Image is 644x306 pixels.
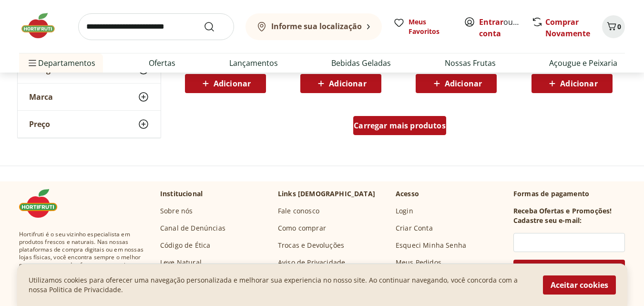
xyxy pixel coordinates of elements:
[479,17,532,39] a: Criar conta
[160,258,202,267] a: Leve Natural
[160,223,225,233] a: Canal de Denúncias
[300,74,381,93] button: Adicionar
[396,223,433,233] a: Criar Conta
[271,21,362,32] b: Informe sua localização
[560,80,597,87] span: Adicionar
[393,17,452,36] a: Meus Favoritos
[19,231,145,284] span: Hortifruti é o seu vizinho especialista em produtos frescos e naturais. Nas nossas plataformas de...
[78,13,234,40] input: search
[27,52,95,74] span: Departamentos
[353,116,446,139] a: Carregar mais produtos
[149,57,175,69] a: Ofertas
[617,22,621,31] span: 0
[29,275,532,295] p: Utilizamos cookies para oferecer uma navegação personalizada e melhorar sua experiencia no nosso ...
[27,52,38,74] button: Menu
[396,241,466,250] a: Esqueci Minha Senha
[396,206,413,216] a: Login
[160,241,210,250] a: Código de Ética
[549,57,617,69] a: Açougue e Peixaria
[513,260,625,283] button: Cadastrar
[160,206,193,216] a: Sobre nós
[278,189,375,199] p: Links [DEMOGRAPHIC_DATA]
[18,84,161,110] button: Marca
[229,57,278,69] a: Lançamentos
[29,92,53,102] span: Marca
[214,80,251,87] span: Adicionar
[513,206,612,216] h3: Receba Ofertas e Promoções!
[543,275,616,295] button: Aceitar cookies
[329,80,366,87] span: Adicionar
[160,189,203,199] p: Institucional
[29,119,50,129] span: Preço
[416,74,497,93] button: Adicionar
[396,189,419,199] p: Acesso
[185,74,266,93] button: Adicionar
[479,16,521,39] span: ou
[445,57,496,69] a: Nossas Frutas
[18,111,161,137] button: Preço
[278,241,344,250] a: Trocas e Devoluções
[513,189,625,199] p: Formas de pagamento
[278,258,345,267] a: Aviso de Privacidade
[396,258,441,267] a: Meus Pedidos
[278,223,326,233] a: Como comprar
[278,206,319,216] a: Fale conosco
[354,122,446,129] span: Carregar mais produtos
[19,189,67,218] img: Hortifruti
[409,17,452,36] span: Meus Favoritos
[532,74,613,93] button: Adicionar
[331,57,391,69] a: Bebidas Geladas
[204,21,226,32] button: Submit Search
[245,13,382,40] button: Informe sua localização
[445,80,482,87] span: Adicionar
[513,216,582,225] h3: Cadastre seu e-mail:
[545,17,590,39] a: Comprar Novamente
[602,15,625,38] button: Carrinho
[479,17,503,27] a: Entrar
[19,11,67,40] img: Hortifruti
